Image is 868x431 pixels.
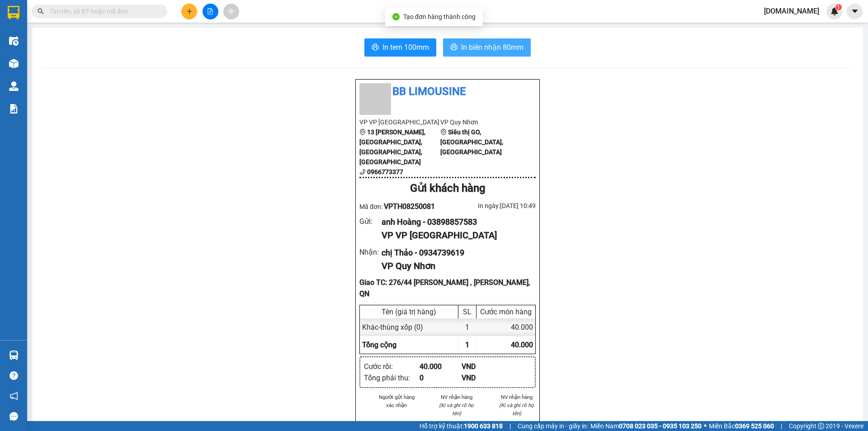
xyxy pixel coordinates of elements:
span: environment [359,129,366,135]
img: solution-icon [9,104,19,114]
span: | [781,421,782,431]
div: 1 [458,318,476,336]
span: caret-down [851,7,859,15]
div: 40.000 [476,318,535,336]
span: plus [186,8,193,14]
img: icon-new-feature [830,7,839,15]
div: Cước rồi : [364,361,420,372]
span: aim [228,8,234,14]
div: In ngày: [DATE] 10:49 [448,201,536,211]
div: Nhận : [359,246,382,258]
div: 0 [420,372,462,384]
li: NV nhận hàng [438,393,476,401]
img: warehouse-icon [9,350,19,360]
span: phone [359,169,366,175]
div: SL [461,308,474,316]
span: copyright [818,423,824,429]
span: Tạo đơn hàng thành công [403,13,476,20]
div: Mã đơn: [359,201,448,212]
span: | [509,421,511,431]
span: file-add [207,8,213,14]
i: (Kí và ghi rõ họ tên) [439,402,474,417]
div: Tổng phải thu : [364,372,420,384]
li: VP Quy Nhơn [440,117,521,127]
span: environment [440,129,447,135]
li: VP VP [GEOGRAPHIC_DATA] [359,117,440,127]
span: search [38,8,44,14]
button: aim [223,4,239,19]
span: [DOMAIN_NAME] [757,5,826,17]
li: Người gửi hàng xác nhận [377,393,416,409]
input: Tìm tên, số ĐT hoặc mã đơn [50,6,156,16]
li: NV nhận hàng [497,393,536,401]
sup: 1 [835,4,842,10]
button: plus [181,4,197,19]
span: Tổng cộng [362,341,396,349]
button: caret-down [847,4,863,19]
div: Giao TC: 276/44 [PERSON_NAME] , [PERSON_NAME], QN [359,277,536,299]
span: 1 [837,4,840,10]
button: file-add [203,4,218,19]
button: printerIn tem 100mm [364,38,436,57]
span: printer [450,43,458,52]
span: message [9,412,18,421]
div: VP VP [GEOGRAPHIC_DATA] [382,228,528,242]
button: printerIn biên nhận 80mm [443,38,531,57]
span: Cung cấp máy in - giấy in: [518,421,588,431]
div: Gửi : [359,216,382,227]
span: Miền Nam [590,421,702,431]
span: Khác - thùng xốp (0) [362,323,423,332]
div: anh Hoàng - 03898857583 [382,216,528,228]
span: 1 [465,341,469,349]
span: In tem 100mm [382,42,429,53]
div: Gửi khách hàng [359,180,536,197]
span: ⚪️ [704,424,707,428]
img: logo-vxr [8,6,19,19]
img: warehouse-icon [9,59,19,68]
i: (Kí và ghi rõ họ tên) [499,402,534,417]
img: warehouse-icon [9,36,19,46]
b: Siêu thị GO, [GEOGRAPHIC_DATA], [GEOGRAPHIC_DATA] [440,128,503,156]
div: Tên (giá trị hàng) [362,308,456,316]
div: 40.000 [420,361,462,372]
span: Miền Bắc [709,421,774,431]
strong: 0369 525 060 [735,422,774,430]
span: question-circle [9,371,18,380]
strong: 1900 633 818 [464,422,503,430]
div: Cước món hàng [479,308,533,316]
div: chị Thảo - 0934739619 [382,246,528,259]
div: VND [462,361,504,372]
li: BB Limousine [359,83,536,100]
span: In biên nhận 80mm [461,42,524,53]
span: 40.000 [511,341,533,349]
b: 0966773377 [367,168,403,175]
img: warehouse-icon [9,81,19,91]
span: printer [372,43,379,52]
div: VND [462,372,504,384]
span: check-circle [392,13,400,20]
b: 13 [PERSON_NAME], [GEOGRAPHIC_DATA], [GEOGRAPHIC_DATA], [GEOGRAPHIC_DATA] [359,128,425,166]
span: notification [9,392,18,400]
span: Hỗ trợ kỹ thuật: [420,421,503,431]
strong: 0708 023 035 - 0935 103 250 [619,422,702,430]
div: VP Quy Nhơn [382,259,528,273]
span: VPTH08250081 [384,202,435,211]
